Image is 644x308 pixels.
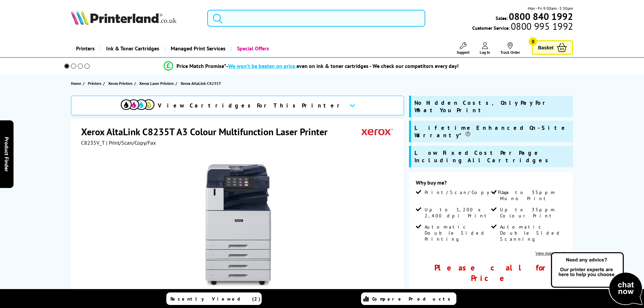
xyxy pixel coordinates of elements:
img: cmyk-icon.svg [121,99,154,110]
span: Home [71,80,81,87]
span: Sales: [496,15,508,21]
span: Lifetime Enhanced On-Site Warranty* [414,124,570,139]
span: Customer Service: [472,23,573,31]
li: modal_Promise [55,60,568,72]
a: Special Offers [231,40,274,57]
a: Log In [480,42,490,55]
span: Ink & Toner Cartridges [106,40,159,57]
a: Compare Products [361,292,456,305]
span: Xerox Printers [108,80,133,87]
a: Printers [88,80,103,87]
span: Automatic Double Sided Printing [425,224,490,242]
a: Xerox Laser Printers [139,80,175,87]
a: Managed Print Services [164,40,231,57]
span: Print/Scan/Copy/Fax [425,189,511,195]
a: Printers [71,40,100,57]
h1: Xerox AltaLink C8235T A3 Colour Multifunction Laser Printer [81,125,334,138]
a: Support [457,42,470,55]
span: Basket [538,43,553,52]
span: Up to 35ppm Mono Print [500,189,565,202]
span: No Hidden Costs, Only Pay For What You Print [414,99,570,114]
span: Low Fixed Cost Per Page Including All Cartridges [414,149,570,164]
img: Xerox [362,125,393,138]
span: Up to 1,200 x 2,400 dpi Print [425,207,490,219]
img: Open Live Chat window [549,251,644,307]
span: Mon - Fri 9:00am - 5:30pm [528,5,573,11]
a: Basket 0 [532,40,573,55]
span: Price Match Promise* [176,63,226,69]
span: Product Finder [3,137,10,171]
span: C8235V_T [81,139,105,146]
a: 0800 840 1992 [508,13,573,20]
span: We won’t be beaten on price, [228,63,296,69]
a: Recently Viewed (2) [166,292,262,305]
span: Xerox Laser Printers [139,80,174,87]
a: Xerox Printers [108,80,134,87]
span: 0 [529,37,537,46]
span: | Print/Scan/Copy/Fax [106,139,156,146]
div: - even on ink & toner cartridges - We check our competitors every day! [226,63,459,69]
a: View more details [535,251,566,256]
span: Recently Viewed (2) [170,296,261,302]
span: Compare Products [372,296,454,302]
div: Why buy me? [416,179,566,189]
a: Home [71,80,83,87]
img: Printerland Logo [71,10,176,25]
a: Printerland Logo [71,10,199,26]
span: Log In [480,50,490,55]
a: Ink & Toner Cartridges [100,40,164,57]
a: Xerox AltaLink C8235T [181,80,223,87]
span: Printers [88,80,101,87]
span: Xerox AltaLink C8235T [181,80,221,87]
a: Track Order [500,42,520,55]
img: Xerox AltaLink C8235T [172,160,305,292]
span: Automatic Double Sided Scanning [500,224,565,242]
span: Up to 35ppm Colour Print [500,207,565,219]
span: View Cartridges For This Printer [158,102,344,109]
b: 0800 840 1992 [509,10,573,23]
span: Support [457,50,470,55]
span: 0800 995 1992 [510,23,573,29]
div: Please call for Price [416,262,566,283]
